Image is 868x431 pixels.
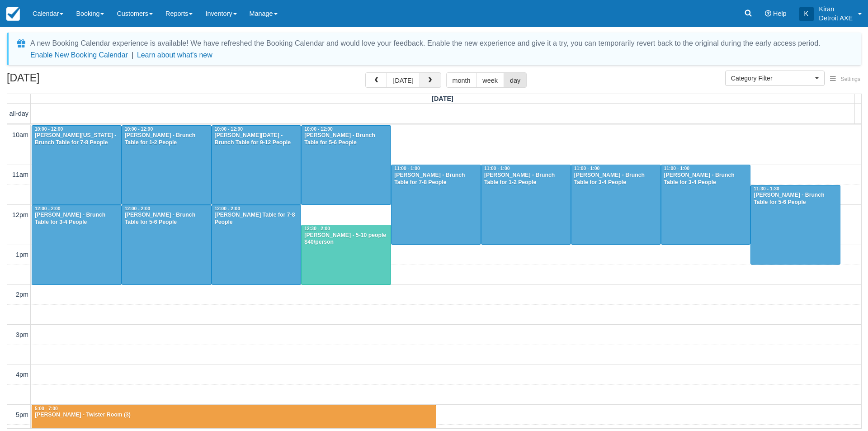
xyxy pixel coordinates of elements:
button: week [476,72,504,88]
span: | [132,51,133,59]
a: 11:00 - 1:00[PERSON_NAME] - Brunch Table for 7-8 People [391,165,481,245]
div: [PERSON_NAME][DATE] - Brunch Table for 9-12 People [214,132,299,147]
span: Category Filter [731,74,813,83]
i: Help [765,10,771,17]
div: [PERSON_NAME] - Brunch Table for 5-6 People [753,192,838,206]
span: 12:00 - 2:00 [35,206,61,211]
span: 11:00 - 1:00 [574,166,600,171]
div: [PERSON_NAME][US_STATE] - Brunch Table for 7-8 People [34,132,119,147]
span: 11:00 - 1:00 [664,166,690,171]
div: [PERSON_NAME] - Brunch Table for 7-8 People [394,172,478,186]
span: 5pm [16,411,28,418]
span: 12pm [12,211,28,218]
span: [DATE] [432,95,453,102]
a: 10:00 - 12:00[PERSON_NAME][DATE] - Brunch Table for 9-12 People [212,125,302,205]
div: [PERSON_NAME] - Brunch Table for 3-4 People [574,172,658,186]
button: Category Filter [725,71,825,86]
span: 11:00 - 1:00 [484,166,510,171]
a: 12:00 - 2:00[PERSON_NAME] - Brunch Table for 3-4 People [32,205,122,285]
span: 11:30 - 1:30 [754,186,779,191]
span: all-day [9,110,28,117]
div: [PERSON_NAME] - Brunch Table for 3-4 People [664,172,748,186]
a: 12:00 - 2:00[PERSON_NAME] Table for 7-8 People [212,205,302,285]
span: 12:30 - 2:00 [304,226,330,231]
a: 11:00 - 1:00[PERSON_NAME] - Brunch Table for 3-4 People [571,165,661,245]
a: 12:30 - 2:00[PERSON_NAME] - 5-10 people $40/person [301,225,391,285]
h2: [DATE] [7,72,121,89]
div: [PERSON_NAME] - Brunch Table for 3-4 People [34,212,119,226]
span: 12:00 - 2:00 [215,206,241,211]
a: 11:00 - 1:00[PERSON_NAME] - Brunch Table for 1-2 People [481,165,571,245]
div: K [799,7,814,21]
span: 3pm [16,331,28,338]
p: Detroit AXE [819,14,853,23]
span: 10:00 - 12:00 [125,127,153,132]
p: Kiran [819,5,853,14]
button: month [446,72,477,88]
div: [PERSON_NAME] - Twister Room (3) [34,412,434,419]
a: 11:30 - 1:30[PERSON_NAME] - Brunch Table for 5-6 People [750,185,840,265]
span: 5:00 - 7:00 [35,406,58,411]
span: 12:00 - 2:00 [125,206,151,211]
div: [PERSON_NAME] - Brunch Table for 5-6 People [304,132,388,147]
a: Learn about what's new [137,51,212,59]
span: 10am [12,131,28,138]
button: [DATE] [387,72,420,88]
span: 4pm [16,371,28,378]
span: 11am [12,171,28,178]
div: [PERSON_NAME] - Brunch Table for 1-2 People [124,132,209,147]
span: 10:00 - 12:00 [215,127,243,132]
div: A new Booking Calendar experience is available! We have refreshed the Booking Calendar and would ... [30,38,821,49]
div: [PERSON_NAME] - Brunch Table for 1-2 People [484,172,568,186]
span: 10:00 - 12:00 [35,127,63,132]
span: Help [773,10,787,17]
div: [PERSON_NAME] - Brunch Table for 5-6 People [124,212,209,226]
span: 2pm [16,291,28,298]
a: 10:00 - 12:00[PERSON_NAME][US_STATE] - Brunch Table for 7-8 People [32,125,122,205]
button: Enable New Booking Calendar [30,51,128,60]
span: 1pm [16,251,28,258]
a: 11:00 - 1:00[PERSON_NAME] - Brunch Table for 3-4 People [661,165,751,245]
span: 10:00 - 12:00 [304,127,332,132]
a: 12:00 - 2:00[PERSON_NAME] - Brunch Table for 5-6 People [122,205,212,285]
div: [PERSON_NAME] - 5-10 people $40/person [304,232,388,246]
button: day [504,72,527,88]
img: checkfront-main-nav-mini-logo.png [6,7,20,21]
span: Settings [841,76,860,82]
button: Settings [825,73,866,86]
a: 10:00 - 12:00[PERSON_NAME] - Brunch Table for 1-2 People [122,125,212,205]
a: 10:00 - 12:00[PERSON_NAME] - Brunch Table for 5-6 People [301,125,391,205]
div: [PERSON_NAME] Table for 7-8 People [214,212,299,226]
span: 11:00 - 1:00 [394,166,420,171]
